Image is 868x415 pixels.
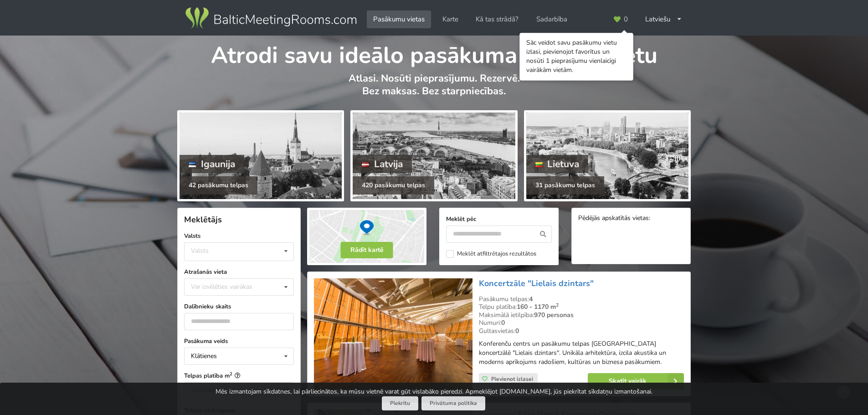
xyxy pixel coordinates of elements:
img: Baltic Meeting Rooms [184,5,358,31]
span: 0 [624,16,628,23]
strong: 0 [515,327,519,335]
div: 420 pasākumu telpas [353,176,434,195]
p: Atlasi. Nosūti pieprasījumu. Rezervē. Bez maksas. Bez starpniecības. [177,72,691,107]
a: Pasākumu vietas [367,10,431,28]
h1: Atrodi savu ideālo pasākuma norises vietu [177,36,691,70]
div: Numuri: [479,319,684,327]
div: Igaunija [180,155,244,173]
label: Valsts [184,231,294,241]
div: 42 pasākumu telpas [180,176,257,195]
div: m [275,382,294,400]
a: Koncertzāle "Lielais dzintars" [479,278,594,289]
div: Var izvēlēties vairākas [189,282,273,292]
div: Telpu platība: [479,303,684,311]
a: Kā tas strādā? [469,10,525,28]
div: Gultasvietas: [479,327,684,335]
sup: 2 [230,371,232,377]
strong: 0 [501,318,505,327]
sup: 2 [556,302,559,308]
img: Konferenču centrs | Liepāja | Koncertzāle "Lielais dzintars" [314,278,472,390]
strong: 160 - 1170 m [517,302,559,311]
label: Meklēt pēc [446,215,552,224]
div: Sāc veidot savu pasākumu vietu izlasi, pievienojot favorītus un nosūti 1 pieprasījumu vienlaicīgi... [526,38,627,75]
div: Klātienes [191,353,217,359]
div: Pēdējās apskatītās vietas: [578,215,684,223]
span: Meklētājs [184,214,222,225]
div: Lietuva [526,155,589,173]
div: Latviešu [639,10,688,28]
label: Atrašanās vieta [184,267,294,277]
label: Pasākuma veids [184,337,294,346]
div: Latvija [353,155,412,173]
a: Privātuma politika [421,396,485,410]
label: Meklēt atfiltrētajos rezultātos [446,250,536,258]
div: Pasākumu telpas: [479,295,684,303]
button: Piekrītu [382,396,418,410]
a: Karte [436,10,465,28]
button: Rādīt kartē [341,242,393,258]
label: Dalībnieku skaits [184,302,294,311]
a: Latvija 420 pasākumu telpas [350,110,517,201]
label: Telpas platība m [184,371,294,380]
img: Rādīt kartē [307,208,426,265]
a: Sadarbība [530,10,574,28]
a: Lietuva 31 pasākumu telpas [524,110,691,201]
strong: 970 personas [534,311,574,319]
p: Konferenču centrs un pasākumu telpas [GEOGRAPHIC_DATA] koncertzālē "Lielais dzintars". Unikāla ar... [479,339,684,367]
div: Valsts [191,247,209,255]
a: Igaunija 42 pasākumu telpas [177,110,344,201]
span: Pievienot izlasei [491,375,533,383]
div: Maksimālā ietilpība: [479,311,684,319]
div: 31 pasākumu telpas [526,176,604,195]
a: Skatīt vairāk [588,373,684,389]
strong: 4 [529,295,533,303]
